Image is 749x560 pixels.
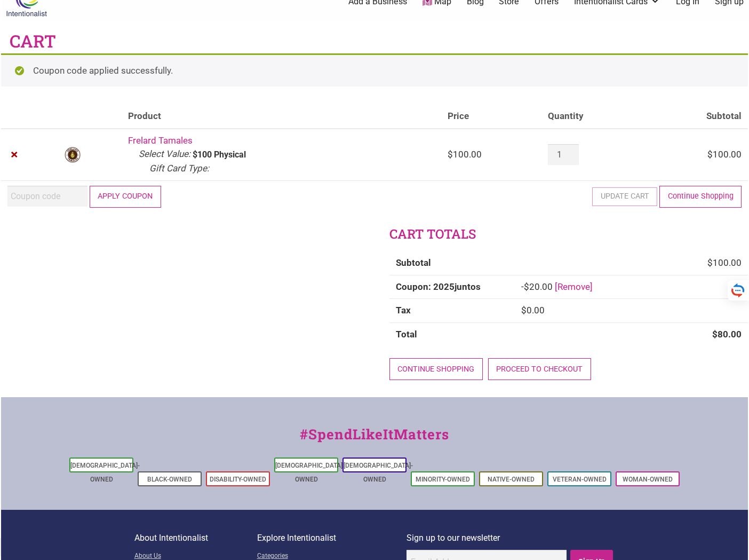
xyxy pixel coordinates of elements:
span: $ [707,149,713,160]
button: Apply coupon [90,186,161,208]
button: Update cart [592,187,657,206]
a: Veteran-Owned [553,476,607,483]
a: [DEMOGRAPHIC_DATA]-Owned [344,462,413,483]
th: Quantity [541,105,646,129]
bdi: 80.00 [712,329,742,340]
span: $ [712,329,718,340]
span: $ [521,305,527,316]
div: #SpendLikeItMatters [1,424,748,455]
th: Coupon: 2025juntos [389,275,515,299]
a: Black-Owned [147,476,192,483]
a: Continue Shopping [659,186,742,208]
p: $100 [193,151,212,159]
bdi: 100.00 [707,149,742,160]
dt: Gift Card Type: [149,162,209,176]
td: - [515,275,748,299]
th: Subtotal [646,105,748,129]
p: About Intentionalist [134,531,257,545]
bdi: 100.00 [448,149,482,160]
a: Continue shopping [389,358,483,380]
a: Frelard Tamales [128,135,193,146]
h2: Cart totals [389,225,748,243]
th: Price [441,105,541,129]
span: 20.00 [524,281,553,292]
span: $ [524,281,529,292]
span: $ [707,257,713,268]
a: Proceed to checkout [488,358,591,380]
input: Coupon code [7,186,87,207]
a: [DEMOGRAPHIC_DATA]-Owned [275,462,345,483]
a: Disability-Owned [210,476,266,483]
th: Total [389,322,515,346]
a: Remove 2025juntos coupon [555,281,593,292]
th: Product [122,105,441,129]
bdi: 0.00 [521,305,545,316]
img: Frelard Tamales logo [64,146,81,163]
p: Sign up to our newsletter [407,531,615,545]
a: Native-Owned [488,476,535,483]
a: Minority-Owned [416,476,470,483]
a: [DEMOGRAPHIC_DATA]-Owned [70,462,140,483]
th: Tax [389,298,515,322]
dt: Select Value: [139,147,190,161]
div: Coupon code applied successfully. [1,53,748,87]
input: Product quantity [548,144,579,165]
span: $ [448,149,453,160]
p: Explore Intentionalist [257,531,407,545]
a: Remove Frelard Tamales from cart [7,148,21,162]
th: Subtotal [389,251,515,275]
h1: Cart [10,29,56,53]
bdi: 100.00 [707,257,742,268]
a: Woman-Owned [623,476,673,483]
p: Physical [214,151,246,159]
